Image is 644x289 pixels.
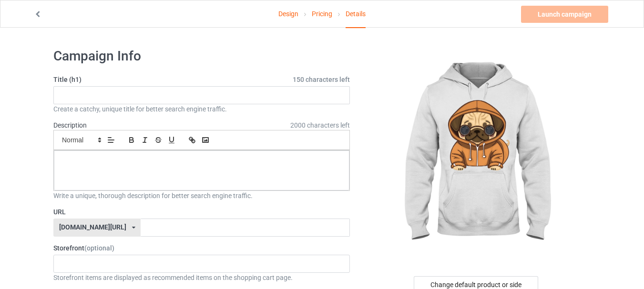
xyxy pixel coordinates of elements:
label: Description [53,121,87,129]
a: Pricing [312,0,332,27]
label: Title (h1) [53,75,350,84]
span: (optional) [84,244,114,252]
h1: Campaign Info [53,48,350,65]
div: Create a catchy, unique title for better search engine traffic. [53,104,350,114]
div: [DOMAIN_NAME][URL] [59,224,126,230]
span: 2000 characters left [290,120,350,130]
div: Storefront items are displayed as recommended items on the shopping cart page. [53,273,350,282]
div: Write a unique, thorough description for better search engine traffic. [53,191,350,200]
span: 150 characters left [293,75,350,84]
label: URL [53,207,350,217]
div: Details [346,0,366,28]
a: Design [278,0,298,27]
label: Storefront [53,243,350,253]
